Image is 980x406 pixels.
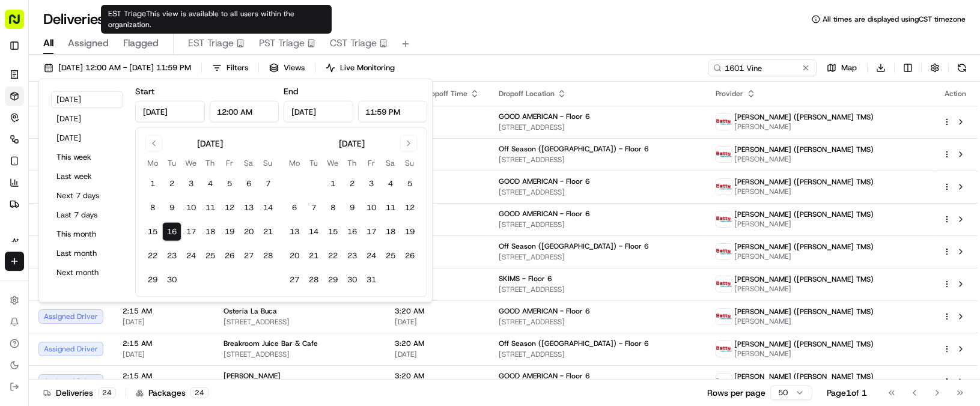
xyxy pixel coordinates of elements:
[362,270,381,289] button: 31
[220,198,239,217] button: 12
[342,157,362,169] th: Thursday
[258,157,278,169] th: Sunday
[12,48,219,67] p: Welcome 👋
[143,157,162,169] th: Monday
[362,174,381,193] button: 3
[330,36,377,50] span: CST Triage
[181,157,201,169] th: Wednesday
[58,62,191,73] span: [DATE] 12:00 AM - [DATE] 11:59 PM
[51,111,123,127] button: [DATE]
[181,222,201,241] button: 17
[395,123,479,132] span: [DATE]
[239,222,258,241] button: 20
[143,270,162,289] button: 29
[708,59,817,76] input: Type to search
[207,59,254,76] button: Filters
[135,101,205,123] input: Date
[395,209,479,219] span: 3:20 AM
[499,252,696,262] span: [STREET_ADDRESS]
[143,246,162,265] button: 22
[12,175,22,185] div: 📗
[224,306,277,316] span: Osteria La Buca
[285,222,304,241] button: 13
[239,246,258,265] button: 27
[143,198,162,217] button: 8
[735,349,874,359] span: [PERSON_NAME]
[304,157,323,169] th: Tuesday
[284,101,353,123] input: Date
[358,101,428,123] input: Time
[395,306,479,316] span: 3:20 AM
[716,276,732,292] img: betty.jpg
[362,157,381,169] th: Friday
[123,350,204,359] span: [DATE]
[499,155,696,165] span: [STREET_ADDRESS]
[51,207,123,223] button: Last 7 days
[400,246,419,265] button: 26
[136,387,208,399] div: Packages
[499,89,555,98] span: Dropoff Location
[123,317,204,327] span: [DATE]
[220,157,239,169] th: Friday
[499,241,649,251] span: Off Season ([GEOGRAPHIC_DATA]) - Floor 6
[395,285,479,294] span: [DATE]
[68,36,109,50] span: Assigned
[395,371,479,381] span: 3:20 AM
[227,62,248,73] span: Filters
[735,154,874,164] span: [PERSON_NAME]
[41,115,197,127] div: Start new chat
[340,62,395,73] span: Live Monitoring
[7,169,97,191] a: 📗Knowledge Base
[716,114,732,130] img: betty.jpg
[43,36,53,50] span: All
[323,157,342,169] th: Wednesday
[499,123,696,132] span: [STREET_ADDRESS]
[499,274,552,283] span: SKIMS - Floor 6
[362,222,381,241] button: 17
[395,220,479,229] span: [DATE]
[716,179,732,195] img: betty.jpg
[224,350,376,359] span: [STREET_ADDRESS]
[285,246,304,265] button: 20
[342,174,362,193] button: 2
[323,270,342,289] button: 29
[716,89,744,98] span: Provider
[51,226,123,243] button: This month
[499,187,696,197] span: [STREET_ADDRESS]
[339,138,365,150] div: [DATE]
[735,187,874,196] span: [PERSON_NAME]
[735,372,874,381] span: [PERSON_NAME] ([PERSON_NAME] TMS)
[198,138,224,150] div: [DATE]
[381,157,400,169] th: Saturday
[51,264,123,281] button: Next month
[285,198,304,217] button: 6
[499,112,590,121] span: GOOD AMERICAN - Floor 6
[304,270,323,289] button: 28
[201,174,220,193] button: 4
[162,246,181,265] button: 23
[304,246,323,265] button: 21
[499,339,649,348] span: Off Season ([GEOGRAPHIC_DATA]) - Floor 6
[716,147,732,162] img: betty.jpg
[259,36,305,50] span: PST Triage
[210,101,279,123] input: Time
[735,122,874,132] span: [PERSON_NAME]
[162,174,181,193] button: 2
[395,177,479,186] span: 3:20 AM
[381,246,400,265] button: 25
[285,270,304,289] button: 27
[395,317,479,327] span: [DATE]
[342,222,362,241] button: 16
[188,36,234,50] span: EST Triage
[716,211,732,227] img: betty.jpg
[201,246,220,265] button: 25
[499,350,696,359] span: [STREET_ADDRESS]
[239,157,258,169] th: Saturday
[395,187,479,197] span: [DATE]
[499,220,696,229] span: [STREET_ADDRESS]
[43,387,116,399] div: Deliveries
[201,198,220,217] button: 11
[323,174,342,193] button: 1
[143,174,162,193] button: 1
[224,339,318,348] span: Breakroom Juice Bar & Cafe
